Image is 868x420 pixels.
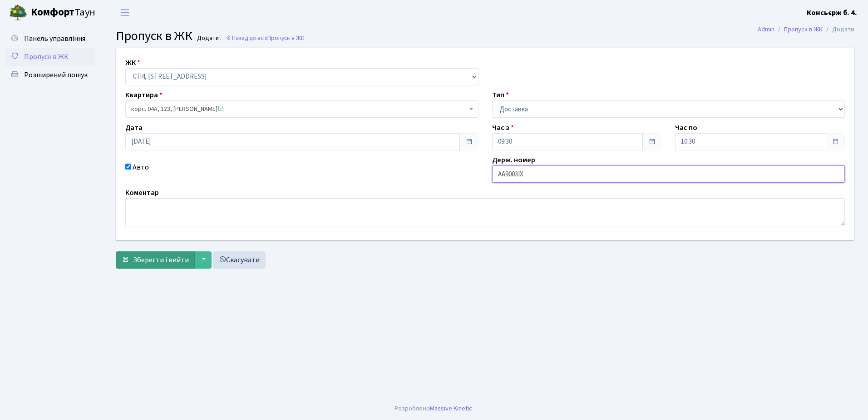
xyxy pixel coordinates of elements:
span: корп. 04А, 123, Агапов Вадим Олександрович <span class='la la-check-square text-success'></span> [131,105,467,114]
a: Пропуск в ЖК [5,48,95,66]
label: Час по [675,122,697,133]
label: Держ. номер [492,155,535,165]
a: Пропуск в ЖК [784,25,823,34]
button: Зберегти і вийти [116,251,195,269]
li: Додати [823,25,854,35]
a: Admin [758,25,774,34]
span: Зберегти і вийти [133,255,189,265]
a: Скасувати [213,251,266,269]
b: Комфорт [31,5,74,20]
label: Тип [492,90,509,100]
nav: breadcrumb [744,20,868,39]
span: Пропуск в ЖК [24,52,69,62]
label: Час з [492,122,514,133]
a: Панель управління [5,30,95,48]
label: Коментар [125,187,159,198]
a: Розширений пошук [5,66,95,84]
label: Дата [125,122,143,133]
a: Консьєрж б. 4. [807,7,857,18]
b: Консьєрж б. 4. [807,8,857,18]
label: ЖК [125,57,140,68]
input: АА1234АА [492,165,845,183]
button: Переключити навігацію [113,5,136,20]
span: корп. 04А, 123, Агапов Вадим Олександрович <span class='la la-check-square text-success'></span> [125,100,478,118]
span: Панель управління [24,34,85,44]
a: Назад до всіхПропуск в ЖК [226,34,305,42]
label: Авто [133,162,149,173]
small: Додати . [195,35,222,42]
span: Пропуск в ЖК [267,34,305,42]
div: Розроблено . [395,404,473,414]
img: logo.png [9,4,27,22]
span: Розширений пошук [24,70,88,80]
label: Квартира [125,90,163,100]
span: Пропуск в ЖК [116,27,192,45]
a: Massive Kinetic [430,404,472,413]
span: Таун [31,5,95,20]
